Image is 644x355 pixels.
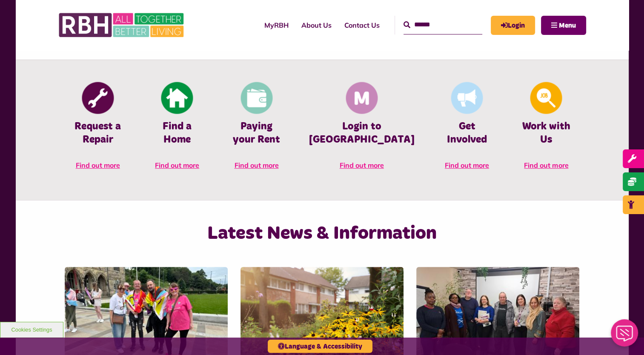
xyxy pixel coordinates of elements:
img: RBH [58,9,186,42]
a: Membership And Mutuality Login to [GEOGRAPHIC_DATA] Find out more [296,81,427,179]
img: Looking For A Job [530,82,562,114]
button: Language & Accessibility [268,340,372,353]
h4: Request a Repair [71,120,125,146]
a: Get Involved Get Involved Find out more [427,81,507,179]
a: Contact Us [338,14,386,37]
img: Find A Home [161,82,193,114]
img: Report Repair [82,82,114,114]
span: Find out more [524,161,568,169]
a: Report Repair Request a Repair Find out more [58,81,137,179]
button: Navigation [541,16,586,35]
img: Get Involved [451,82,483,114]
a: MyRBH [258,14,295,37]
h2: Latest News & Information [146,221,498,246]
span: Menu [559,22,576,29]
img: Membership And Mutuality [346,82,378,114]
span: Find out more [235,161,279,169]
input: Search [404,16,482,34]
a: About Us [295,14,338,37]
h4: Get Involved [440,120,494,146]
span: Find out more [155,161,199,169]
a: Looking For A Job Work with Us Find out more [507,81,586,179]
h4: Find a Home [150,120,204,146]
h4: Work with Us [519,120,573,146]
a: MyRBH [491,16,535,35]
a: Find A Home Find a Home Find out more [137,81,217,179]
span: Find out more [445,161,489,169]
img: Pay Rent [240,82,272,114]
span: Find out more [340,161,384,169]
h4: Paying your Rent [229,120,283,146]
iframe: Netcall Web Assistant for live chat [606,317,644,355]
span: Find out more [76,161,120,169]
h4: Login to [GEOGRAPHIC_DATA] [309,120,415,146]
a: Pay Rent Paying your Rent Find out more [217,81,296,179]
